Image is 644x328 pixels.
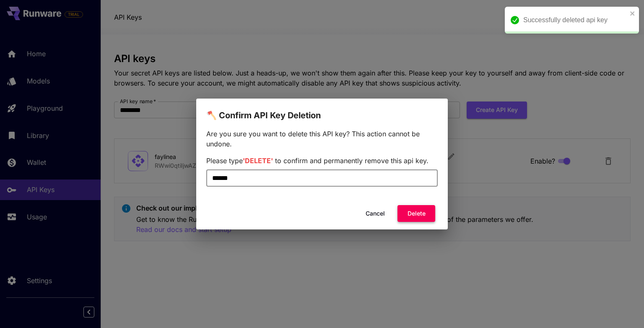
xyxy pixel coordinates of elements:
[397,205,435,222] button: Delete
[523,15,627,25] div: Successfully deleted api key
[206,129,438,149] p: Are you sure you want to delete this API key? This action cannot be undone.
[356,205,394,222] button: Cancel
[243,156,273,165] span: 'DELETE'
[206,156,428,165] span: Please type to confirm and permanently remove this api key.
[630,10,636,17] button: close
[196,99,448,122] h2: 🪓 Confirm API Key Deletion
